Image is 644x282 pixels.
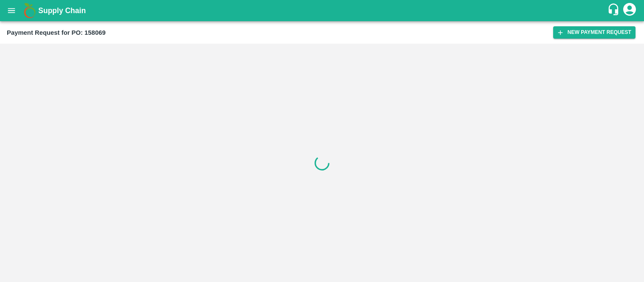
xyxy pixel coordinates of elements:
button: open drawer [2,1,21,20]
div: account of current user [622,2,637,20]
b: Supply Chain [38,6,86,15]
button: New Payment Request [553,26,636,39]
a: Supply Chain [38,5,607,17]
div: customer-support [607,3,622,18]
b: Payment Request for PO: 158069 [7,29,106,36]
img: logo [21,2,38,19]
